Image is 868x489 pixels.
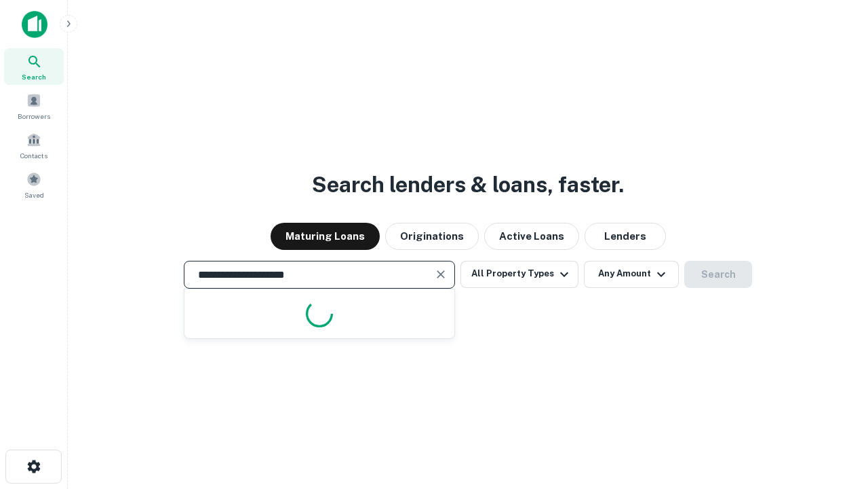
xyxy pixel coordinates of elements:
[484,223,579,250] button: Active Loans
[4,127,64,164] a: Contacts
[385,223,479,250] button: Originations
[312,168,624,201] h3: Search lenders & loans, faster.
[20,150,47,161] span: Contacts
[24,189,44,200] span: Saved
[271,223,380,250] button: Maturing Loans
[4,88,64,124] a: Borrowers
[460,261,578,288] button: All Property Types
[431,265,450,284] button: Clear
[22,11,47,38] img: capitalize-icon.png
[584,261,679,288] button: Any Amount
[18,111,50,122] span: Borrowers
[800,380,868,446] iframe: Chat Widget
[22,71,46,82] span: Search
[4,48,64,85] a: Search
[4,166,64,203] a: Saved
[585,223,666,250] button: Lenders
